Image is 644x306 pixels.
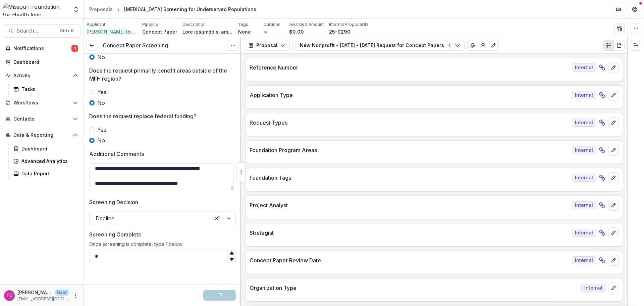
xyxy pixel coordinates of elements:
[228,40,238,51] button: Options
[250,63,569,72] p: Reference Number
[124,6,256,13] div: [MEDICAL_DATA] Screening for Underserved Populations
[244,40,290,51] button: Proposal
[488,40,499,51] button: Edit as form
[13,46,71,51] span: Notifications
[608,255,619,266] button: edit
[13,132,70,138] span: Data & Reporting
[572,256,596,264] span: Internal
[3,24,81,38] button: Search...
[3,114,81,124] button: Open Contacts
[13,58,75,65] div: Dashboard
[572,91,596,99] span: Internal
[329,28,351,35] p: 25-0290
[572,146,596,154] span: Internal
[329,21,368,28] p: Internal Proposal ID
[250,174,569,182] p: Foundation Tags
[250,229,569,237] p: Strategist
[612,3,625,16] button: Partners
[89,230,142,238] p: Screening Complete
[89,198,138,206] p: Screening Decision
[250,146,569,154] p: Foundation Program Areas
[572,201,596,209] span: Internal
[89,6,113,13] div: Proposals
[467,40,478,51] button: View Attached Files
[21,86,75,93] div: Tasks
[11,168,81,179] a: Data Report
[97,99,105,107] span: No
[97,136,105,144] span: No
[89,241,236,250] div: Once screening is complete, type 1 below
[11,156,81,167] a: Advanced Analytics
[3,97,81,108] button: Open Workflows
[608,200,619,211] button: edit
[608,117,619,128] button: edit
[238,28,251,35] p: None
[250,284,579,292] p: Organization Type
[21,170,75,177] div: Data Report
[608,62,619,73] button: edit
[97,126,106,134] span: Yes
[581,284,605,292] span: Internal
[71,45,78,52] span: 1
[182,21,206,28] p: Description
[17,296,69,302] p: [EMAIL_ADDRESS][DOMAIN_NAME]
[97,88,106,96] span: Yes
[238,21,248,28] p: Tags
[572,63,596,72] span: Internal
[87,21,105,28] p: Applicant
[16,28,56,34] span: Search...
[89,150,144,158] p: Additional Comments
[3,70,81,81] button: Open Activity
[71,3,81,16] button: Open entity switcher
[3,130,81,140] button: Open Data & Reporting
[608,172,619,183] button: edit
[296,40,465,51] button: New Nonprofit - [DATE] - [DATE] Request for Concept Papers1
[6,293,12,298] div: Tori Cope
[3,43,81,54] button: Notifications1
[250,91,569,99] p: Application Type
[264,28,267,35] p: ∞
[71,292,79,300] button: More
[21,158,75,165] div: Advanced Analytics
[142,28,177,35] p: Concept Paper
[614,40,625,51] button: PDF view
[11,84,81,95] a: Tasks
[87,4,259,14] nav: breadcrumb
[13,116,70,122] span: Contacts
[3,3,69,16] img: Missouri Foundation for Health logo
[572,174,596,182] span: Internal
[628,3,641,16] button: Get Help
[21,145,75,152] div: Dashboard
[103,42,168,49] h3: Concept Paper Screening
[608,90,619,100] button: edit
[13,100,70,106] span: Workflows
[603,40,614,51] button: Plaintext view
[211,213,222,224] div: Clear selected options
[608,227,619,238] button: edit
[289,28,304,35] p: $0.00
[572,119,596,127] span: Internal
[87,28,137,35] a: [PERSON_NAME] Rx, Inc.
[264,21,280,28] p: Duration
[17,289,52,296] p: [PERSON_NAME]
[250,256,569,264] p: Concept Paper Review Date
[142,21,158,28] p: Pipeline
[59,27,75,35] div: Ctrl + K
[3,56,81,68] a: Dashboard
[11,143,81,154] a: Dashboard
[89,67,232,83] p: Does the request primarily benefit areas outside of the MFH region?
[250,201,569,209] p: Project Analyst
[631,40,641,51] button: Expand right
[608,282,619,293] button: edit
[572,229,596,237] span: Internal
[182,28,233,35] p: Lore ipsumdo si ametconsect, ad eli seddo eiu tem inci ut labor etdolorem ali enimad m veniamq'n ...
[608,145,619,156] button: edit
[97,53,105,61] span: No
[289,21,324,28] p: Awarded Amount
[87,4,115,14] a: Proposals
[250,119,569,127] p: Request Types
[13,73,70,79] span: Activity
[55,290,69,296] p: User
[89,112,197,120] p: Does the request replace federal funding?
